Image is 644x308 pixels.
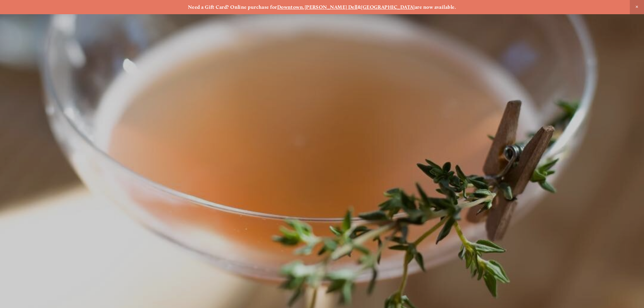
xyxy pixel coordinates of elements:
a: [GEOGRAPHIC_DATA] [361,4,415,10]
strong: Need a Gift Card? Online purchase for [188,4,277,10]
strong: & [358,4,361,10]
strong: , [303,4,304,10]
a: [PERSON_NAME] Dell [305,4,358,10]
strong: are now available. [415,4,456,10]
a: Downtown [277,4,303,10]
